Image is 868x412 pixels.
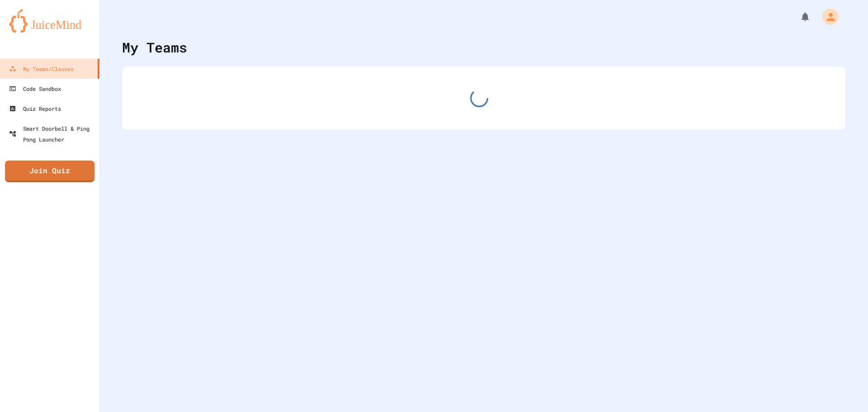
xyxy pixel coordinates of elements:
div: My Notifications [783,9,813,24]
img: logo-orange.svg [9,9,90,33]
div: Smart Doorbell & Ping Pong Launcher [9,123,96,145]
div: My Account [813,6,841,27]
div: Code Sandbox [9,83,61,94]
a: Join Quiz [5,161,94,182]
div: My Teams [122,37,187,57]
div: Quiz Reports [9,103,61,114]
div: My Teams/Classes [9,63,74,74]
